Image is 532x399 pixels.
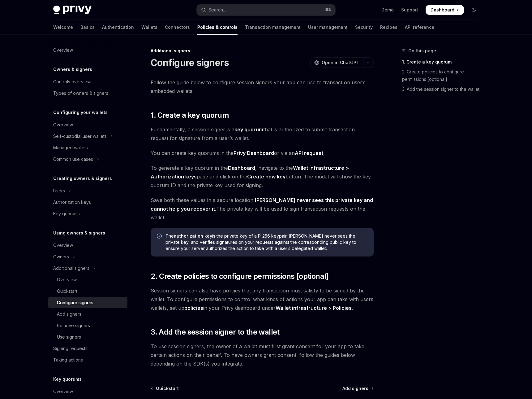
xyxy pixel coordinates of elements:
[151,149,374,157] span: You can create key quorums in the or via an ,
[308,20,348,35] a: User management
[53,133,107,140] div: Self-custodial user wallets
[151,196,374,222] span: Save both these values in a secure location. The private key will be used to sign transaction req...
[48,88,127,99] a: Types of owners & signers
[48,354,127,366] a: Taking actions
[57,333,81,341] div: Use signers
[469,5,479,15] button: Toggle dark mode
[165,233,367,252] span: The is the private key of a P-256 keypair. [PERSON_NAME] never sees the private key, and verifies...
[53,78,91,85] div: Controls overview
[141,20,157,35] a: Wallets
[402,57,484,67] a: 1. Create a key quorum
[325,7,332,12] span: ⌘ K
[208,6,226,14] div: Search...
[48,76,127,87] a: Controls overview
[57,287,77,295] div: Quickstart
[53,6,92,14] img: dark logo
[53,90,108,97] div: Types of owners & signers
[48,240,127,251] a: Overview
[53,199,91,206] div: Authorization keys
[48,320,127,331] a: Remove signers
[53,253,69,261] div: Owners
[53,109,108,116] h5: Configuring your wallets
[247,173,285,180] strong: Create new key
[401,7,418,13] a: Support
[322,59,359,66] span: Open in ChatGPT
[57,276,77,283] div: Overview
[402,84,484,94] a: 3. Add the session signer to the wallet
[53,144,88,151] div: Managed wallets
[151,110,229,120] span: 1. Create a key quorum
[184,305,203,311] a: policies
[53,66,92,73] h5: Owners & signers
[48,286,127,297] a: Quickstart
[426,5,464,15] a: Dashboard
[151,78,374,95] span: Follow the guide below to configure session signers your app can use to transact on user’s embedd...
[151,327,280,337] span: 3. Add the session signer to the wallet
[355,20,373,35] a: Security
[53,210,80,217] div: Key quorums
[151,197,373,212] strong: [PERSON_NAME] never sees this private key and cannot help you recover it.
[80,20,95,35] a: Basics
[151,286,374,312] span: Session signers can also have policies that any transaction must satisfy to be signed by the wall...
[157,234,163,240] svg: Info
[405,20,434,35] a: API reference
[381,7,394,13] a: Demo
[53,20,73,35] a: Welcome
[151,57,229,68] h1: Configure signers
[53,375,82,383] h5: Key quorums
[48,119,127,130] a: Overview
[48,154,127,165] button: Toggle Common use cases section
[402,67,484,84] a: 2. Create policies to configure permissions [optional]
[48,309,127,320] a: Add signers
[234,150,274,156] a: Privy Dashboard
[48,185,127,196] button: Toggle Users section
[53,265,89,272] div: Additional signers
[48,274,127,285] a: Overview
[151,164,374,190] span: To generate a key quorum in the , navigate to the page and click on the button. The modal will sh...
[48,386,127,397] a: Overview
[48,142,127,153] a: Managed wallets
[48,45,127,56] a: Overview
[53,175,112,182] h5: Creating owners & signers
[245,20,301,35] a: Transaction management
[48,208,127,219] a: Key quorums
[295,150,323,156] a: API request
[53,229,105,237] h5: Using owners & signers
[48,297,127,308] a: Configure signers
[53,356,83,364] div: Taking actions
[48,263,127,274] button: Toggle Additional signers section
[57,322,90,329] div: Remove signers
[151,342,374,368] span: To use session signers, the owner of a wallet must first grant consent for your app to take certa...
[234,126,263,133] a: key quorum
[53,345,88,352] div: Signing requests
[48,131,127,142] button: Toggle Self-custodial user wallets section
[174,233,212,239] strong: authorization key
[276,305,352,311] strong: Wallet infrastructure > Policies
[151,125,374,142] span: Fundamentally, a session signer is a that is authorized to submit transaction request for signatu...
[57,299,93,306] div: Configure signers
[53,187,65,195] div: Users
[53,156,93,163] div: Common use cases
[102,20,134,35] a: Authentication
[151,48,374,54] div: Additional signers
[48,197,127,208] a: Authorization keys
[228,165,255,171] a: Dashboard
[408,47,436,55] span: On this page
[48,251,127,262] button: Toggle Owners section
[310,57,363,68] button: Open in ChatGPT
[57,310,81,318] div: Add signers
[53,121,73,129] div: Overview
[53,242,73,249] div: Overview
[53,388,73,395] div: Overview
[151,271,329,281] span: 2. Create policies to configure permissions [optional]
[48,331,127,343] a: Use signers
[380,20,397,35] a: Recipes
[197,4,335,15] button: Open search
[197,20,238,35] a: Policies & controls
[53,46,73,54] div: Overview
[431,7,454,13] span: Dashboard
[48,343,127,354] a: Signing requests
[165,20,190,35] a: Connectors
